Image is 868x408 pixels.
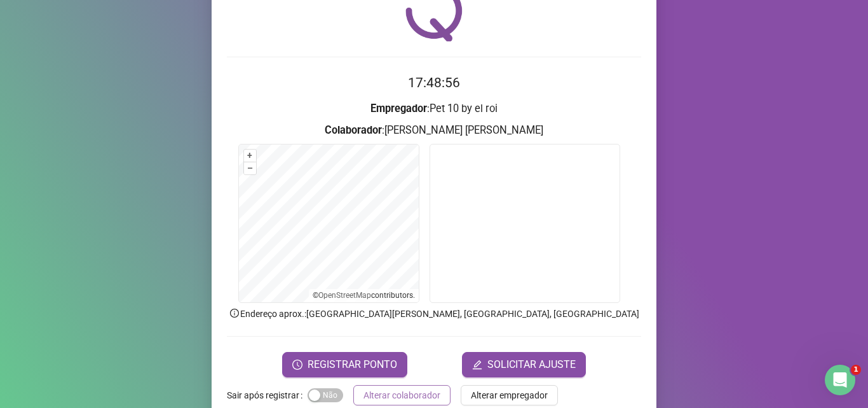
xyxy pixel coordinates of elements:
iframe: Intercom live chat [825,365,855,395]
span: 1 [851,365,861,375]
time: 17:48:56 [408,75,460,90]
button: editSOLICITAR AJUSTE [462,352,586,377]
p: Endereço aprox. : [GEOGRAPHIC_DATA][PERSON_NAME], [GEOGRAPHIC_DATA], [GEOGRAPHIC_DATA] [227,307,641,321]
span: edit [472,360,482,370]
h3: : [PERSON_NAME] [PERSON_NAME] [227,122,641,139]
span: SOLICITAR AJUSTE [487,357,576,372]
strong: Colaborador [325,124,382,136]
button: + [244,150,256,162]
button: Alterar colaborador [353,385,451,405]
label: Sair após registrar [227,385,308,405]
span: info-circle [229,307,240,319]
h3: : Pet 10 by el roi [227,101,641,117]
strong: Empregador [370,102,427,115]
span: Alterar colaborador [363,388,440,402]
button: Alterar empregador [461,385,558,405]
button: – [244,162,256,174]
span: Alterar empregador [471,388,548,402]
a: OpenStreetMap [318,291,371,300]
button: REGISTRAR PONTO [282,352,407,377]
span: clock-circle [292,360,302,370]
span: REGISTRAR PONTO [308,357,397,372]
li: © contributors. [313,291,415,300]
